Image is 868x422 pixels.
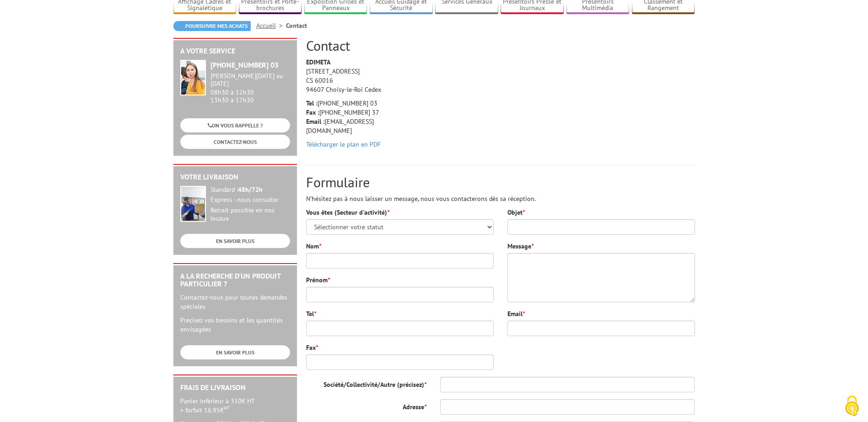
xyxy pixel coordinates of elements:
label: Nom [306,242,321,251]
button: Cookies (fenêtre modale) [836,391,868,422]
label: Prénom [306,275,330,285]
img: widget-service.jpg [180,60,206,95]
label: Objet [507,208,525,217]
h2: A votre service [180,47,290,55]
h2: Contact [306,38,695,53]
h2: A la recherche d'un produit particulier ? [180,272,290,288]
div: [PERSON_NAME][DATE] au [DATE] [210,72,290,88]
label: Vous êtes (Secteur d'activité) [306,208,389,217]
div: 08h30 à 12h30 13h30 à 17h30 [210,72,290,104]
img: widget-livraison.jpg [180,186,206,222]
div: Standard : [210,186,290,194]
a: EN SAVOIR PLUS [180,234,290,248]
li: Contact [286,21,307,30]
p: [STREET_ADDRESS] CS 60016 94607 Choisy-le-Roi Cedex [306,58,393,94]
a: Poursuivre mes achats [173,21,251,31]
label: Société/Collectivité/Autre (précisez) [299,377,433,389]
a: Télécharger le plan en PDF [306,140,381,148]
sup: HT [224,405,230,411]
img: Cookies (fenêtre modale) [841,395,863,417]
label: Email [507,309,525,318]
a: CONTACTEZ-NOUS [180,135,290,149]
label: Fax [306,343,318,352]
div: Retrait possible en nos locaux [210,206,290,223]
p: Contactez-nous pour toutes demandes spéciales [180,293,290,311]
p: Précisez vos besoins et les quantités envisagées [180,316,290,334]
label: Message [507,242,534,251]
strong: [PHONE_NUMBER] 03 [210,60,279,69]
strong: Tel : [306,99,318,107]
strong: EDIMETA [306,58,330,66]
label: Adresse [299,399,433,411]
label: Tel [306,309,316,318]
p: N'hésitez pas à nous laisser un message, nous vous contacterons dès sa réception. [306,194,695,203]
p: [PHONE_NUMBER] 03 [PHONE_NUMBER] 37 [EMAIL_ADDRESS][DOMAIN_NAME] [306,99,393,135]
a: ON VOUS RAPPELLE ? [180,118,290,132]
strong: 48h/72h [238,185,263,194]
h2: Votre livraison [180,173,290,181]
h2: Formulaire [306,174,695,190]
strong: Fax : [306,108,319,116]
p: Panier inférieur à 350€ HT [180,396,290,415]
div: Express : nous consulter [210,196,290,204]
strong: Email : [306,117,325,126]
a: EN SAVOIR PLUS [180,345,290,359]
span: > forfait 16.95€ [180,406,230,414]
a: Accueil [256,21,286,30]
h2: Frais de Livraison [180,384,290,392]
